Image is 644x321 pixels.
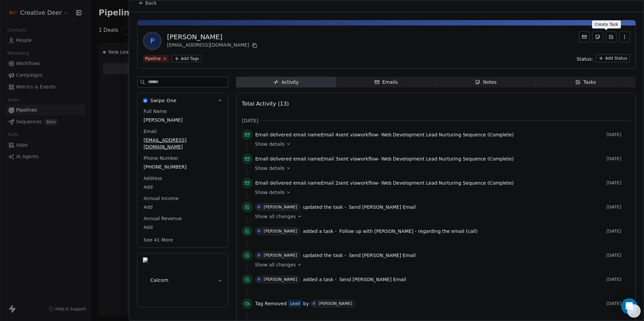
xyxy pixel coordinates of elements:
span: Email 3 [321,156,338,162]
span: Follow up with [PERSON_NAME] - regarding the email (call) [339,229,477,234]
div: A [258,204,260,210]
a: Show details [255,141,625,147]
a: Send [PERSON_NAME] Email [339,275,406,283]
span: Web Development Lead Nurturing Sequence (Complete) [381,132,514,137]
div: Pipeline [145,56,161,62]
span: added a task - [303,228,336,235]
span: [EMAIL_ADDRESS][DOMAIN_NAME] [144,137,222,150]
span: Web Development Lead Nurturing Sequence (Complete) [381,156,514,162]
div: Tasks [575,79,596,86]
div: [EMAIL_ADDRESS][DOMAIN_NAME] [167,42,259,50]
span: Add [144,184,222,190]
button: See 41 More [140,234,177,246]
div: [PERSON_NAME] [264,205,297,209]
div: Lead [290,301,300,307]
span: Show all changes [255,261,296,268]
span: Add [144,224,222,231]
span: email name sent via workflow - [255,180,514,186]
button: Add Status [596,54,630,62]
span: [DATE] [606,277,630,282]
a: Show details [255,189,625,196]
div: Notes [475,79,496,86]
a: Send [PERSON_NAME] Email [349,251,416,259]
span: Full Name [142,108,168,115]
span: Email delivered [255,132,291,137]
div: A [258,229,260,234]
span: [PHONE_NUMBER] [144,164,222,170]
span: [DATE] [606,253,630,258]
a: Show details [255,165,625,172]
span: [DATE] [606,204,630,210]
img: Calcom [143,257,148,303]
span: Email 4 [321,132,338,137]
div: [PERSON_NAME] [264,253,297,258]
div: [PERSON_NAME] [264,229,297,234]
div: Open Intercom Messenger [621,298,637,314]
div: A [258,277,260,282]
span: Tag Removed [255,300,287,307]
div: [PERSON_NAME] [264,277,297,282]
span: Show details [255,141,285,147]
span: Show details [255,189,285,196]
span: [DATE] [606,180,630,186]
span: Show details [255,165,285,172]
span: Show all changes [255,213,296,220]
span: Calcom [150,277,168,283]
div: A [313,301,315,306]
span: Total Activity (13) [242,101,289,107]
span: Send [PERSON_NAME] Email [349,253,416,258]
span: [DATE] [606,229,630,234]
div: [PERSON_NAME] [167,32,259,42]
button: CalcomCalcom [138,253,228,307]
span: Web Development Lead Nurturing Sequence (Complete) [381,180,514,186]
p: Create Task [595,22,618,27]
span: [PERSON_NAME] [144,117,222,123]
div: [PERSON_NAME] [319,301,352,306]
span: updated the task - [303,204,346,210]
a: Send [PERSON_NAME] Email [349,203,416,211]
span: Address [142,175,164,182]
span: Send [PERSON_NAME] Email [339,277,406,282]
span: email name sent via workflow - [255,131,514,138]
span: Annual Income [142,195,180,202]
span: Status: [577,56,593,62]
button: Swipe OneSwipe One [138,93,228,108]
span: Swipe One [150,97,176,104]
span: P [144,33,160,49]
span: [DATE] [606,301,630,306]
div: Swipe OneSwipe One [138,108,228,247]
div: Emails [374,79,398,86]
span: by [303,300,309,307]
a: Follow up with [PERSON_NAME] - regarding the email (call) [339,227,477,235]
a: Show all changes [255,213,625,220]
img: Swipe One [143,98,148,103]
button: Add Tags [171,55,202,62]
span: Annual Revenue [142,215,183,222]
div: A [258,253,260,258]
span: Email [142,128,158,135]
span: Phone Number [142,155,180,162]
span: email name sent via workflow - [255,155,514,162]
span: [DATE] [606,132,630,137]
span: Add [144,204,222,210]
span: added a task - [303,276,336,283]
span: Email delivered [255,180,291,186]
span: Email delivered [255,156,291,162]
span: updated the task - [303,252,346,259]
span: [DATE] [242,117,258,124]
span: [DATE] [606,156,630,162]
a: Show all changes [255,261,625,268]
span: Email 2 [321,180,338,186]
span: Send [PERSON_NAME] Email [349,204,416,210]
